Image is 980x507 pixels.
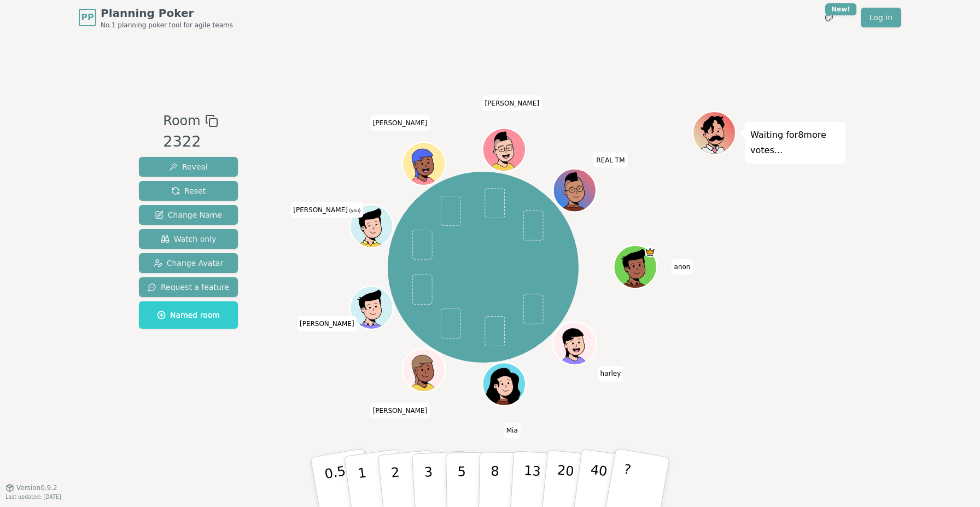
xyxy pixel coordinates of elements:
[290,202,363,218] span: Click to change your name
[5,494,61,500] span: Last updated: [DATE]
[5,483,57,492] button: Version0.9.2
[750,127,840,158] p: Waiting for 8 more votes...
[155,209,222,220] span: Change Name
[101,21,233,30] span: No.1 planning poker tool for agile teams
[482,96,542,111] span: Click to change your name
[139,205,238,225] button: Change Name
[351,206,392,247] button: Click to change your avatar
[161,234,217,244] span: Watch only
[825,3,856,15] div: New!
[370,403,430,418] span: Click to change your name
[819,8,839,27] button: New!
[171,185,206,196] span: Reset
[861,8,901,27] a: Log in
[139,253,238,273] button: Change Avatar
[598,366,624,381] span: Click to change your name
[139,229,238,249] button: Watch only
[169,161,208,172] span: Reveal
[101,5,233,21] span: Planning Poker
[79,5,233,30] a: PPPlanning PokerNo.1 planning poker tool for agile teams
[644,247,655,258] span: anon is the host
[297,316,357,331] span: Click to change your name
[593,153,627,168] span: Click to change your name
[154,258,224,269] span: Change Avatar
[148,282,229,293] span: Request a feature
[370,115,430,131] span: Click to change your name
[157,310,220,320] span: Named room
[348,208,361,213] span: (you)
[139,181,238,201] button: Reset
[139,157,238,177] button: Reveal
[504,423,521,438] span: Click to change your name
[672,259,693,275] span: Click to change your name
[139,277,238,297] button: Request a feature
[163,111,200,131] span: Room
[163,131,218,153] div: 2322
[139,301,238,329] button: Named room
[81,11,94,24] span: PP
[16,483,57,492] span: Version 0.9.2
